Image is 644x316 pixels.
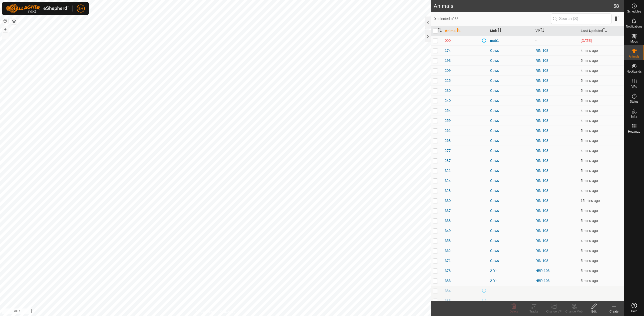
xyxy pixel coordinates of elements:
a: RIN 108 [535,199,548,203]
span: 15 Aug 2025, 9:36 am [581,279,598,283]
span: 15 Aug 2025, 9:36 am [581,249,598,253]
div: Edit [584,309,604,314]
a: RIN 108 [535,239,548,243]
span: 15 Aug 2025, 9:36 am [581,79,598,83]
span: 338 [445,218,451,223]
div: Tracks [524,309,544,314]
span: 324 [445,178,451,183]
div: 2-Yr [490,278,531,283]
div: Cows [490,198,531,203]
a: RIN 108 [535,59,548,63]
span: 15 Aug 2025, 9:36 am [581,209,598,213]
span: 15 Aug 2025, 9:36 am [581,59,598,63]
span: 268 [445,138,451,143]
span: 362 [445,248,451,253]
span: 254 [445,108,451,113]
p-sorticon: Activate to sort [457,29,461,33]
span: 15 Aug 2025, 9:26 am [581,199,600,203]
div: Cows [490,228,531,233]
span: 15 Aug 2025, 9:37 am [581,49,598,53]
a: RIN 108 [535,149,548,153]
span: 230 [445,88,451,93]
span: 225 [445,78,451,83]
span: 358 [445,238,451,243]
span: Mobs [630,40,638,43]
a: RIN 108 [535,129,548,133]
button: Map Layers [11,18,17,24]
div: Cows [490,108,531,113]
span: BH [78,6,83,11]
span: 383 [445,278,451,283]
span: 259 [445,118,451,123]
div: Cows [490,208,531,213]
th: Last Updated [579,26,624,36]
span: 328 [445,188,451,193]
span: Help [631,310,637,313]
a: RIN 108 [535,119,548,123]
a: RIN 108 [535,49,548,53]
a: Contact Us [220,309,235,314]
button: + [2,26,8,32]
span: 15 Aug 2025, 9:36 am [581,229,598,233]
a: RIN 108 [535,219,548,223]
a: Help [624,301,644,315]
div: Cows [490,138,531,143]
div: Cows [490,78,531,83]
span: 277 [445,148,451,153]
a: RIN 108 [535,69,548,73]
span: 15 Aug 2025, 9:36 am [581,99,598,103]
span: - [581,289,582,293]
div: Cows [490,118,531,123]
span: 378 [445,268,451,273]
img: Gallagher Logo [6,4,69,13]
input: Search (S) [551,14,611,24]
span: 330 [445,198,451,203]
span: Schedules [627,10,641,13]
a: RIN 108 [535,209,548,213]
p-sorticon: Activate to sort [497,29,501,33]
div: Cows [490,238,531,243]
div: Cows [490,68,531,73]
div: - [490,298,531,303]
div: Change Mob [564,309,584,314]
span: - [581,299,582,303]
span: 384 [445,288,451,293]
span: 8 Aug 2025, 4:36 pm [581,39,592,43]
span: 385 [445,298,451,303]
a: RIN 108 [535,179,548,183]
span: Status [630,100,638,103]
h2: Animals [434,3,613,9]
a: RIN 108 [535,169,548,173]
app-display-virtual-paddock-transition: - [535,39,537,43]
span: Infra [631,115,637,118]
span: 349 [445,228,451,233]
span: 240 [445,98,451,103]
span: Neckbands [626,70,641,73]
span: 371 [445,258,451,263]
div: Cows [490,158,531,163]
a: RIN 108 [535,259,548,263]
span: 15 Aug 2025, 9:37 am [581,109,598,113]
span: Animals [629,55,639,58]
span: 15 Aug 2025, 9:36 am [581,129,598,133]
th: Mob [488,26,533,36]
div: Cows [490,178,531,183]
span: 287 [445,158,451,163]
span: 15 Aug 2025, 9:36 am [581,179,598,183]
th: Animal [443,26,488,36]
p-sorticon: Activate to sort [603,29,607,33]
span: 15 Aug 2025, 9:36 am [581,149,598,153]
div: mob1 [490,38,531,43]
p-sorticon: Activate to sort [540,29,544,33]
span: 15 Aug 2025, 9:36 am [581,259,598,263]
a: RIN 108 [535,99,548,103]
span: Notifications [626,25,642,28]
span: 15 Aug 2025, 9:36 am [581,159,598,163]
span: 209 [445,68,451,73]
p-sorticon: Activate to sort [438,29,442,33]
span: 337 [445,208,451,213]
div: - [490,288,531,293]
div: Cows [490,58,531,63]
span: 174 [445,48,451,53]
a: Privacy Policy [196,309,214,314]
